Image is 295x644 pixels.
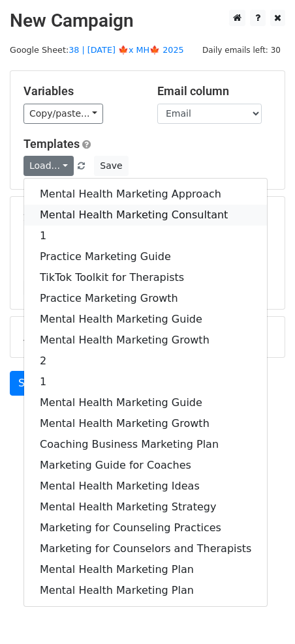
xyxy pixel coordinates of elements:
a: Practice Marketing Growth [24,288,267,309]
a: Templates [23,137,80,151]
a: Marketing for Counseling Practices [24,518,267,538]
a: 1 [24,226,267,246]
a: Mental Health Marketing Plan [24,580,267,601]
a: 2 [24,351,267,372]
h5: Variables [23,84,138,98]
a: Practice Marketing Guide [24,246,267,267]
a: Mental Health Marketing Plan [24,559,267,580]
a: TikTok Toolkit for Therapists [24,267,267,288]
small: Google Sheet: [10,45,184,55]
span: Daily emails left: 30 [198,43,285,57]
a: Mental Health Marketing Guide [24,392,267,413]
a: Daily emails left: 30 [198,45,285,55]
a: Mental Health Marketing Guide [24,309,267,330]
h5: Email column [157,84,272,98]
a: Mental Health Marketing Approach [24,184,267,205]
a: Send [10,371,53,396]
a: Mental Health Marketing Growth [24,413,267,434]
iframe: Chat Widget [230,581,295,644]
a: Mental Health Marketing Consultant [24,205,267,226]
h2: New Campaign [10,10,285,32]
a: Mental Health Marketing Ideas [24,476,267,497]
button: Save [94,156,128,176]
a: 1 [24,372,267,392]
a: Load... [23,156,74,176]
a: Mental Health Marketing Growth [24,330,267,351]
a: Mental Health Marketing Strategy [24,497,267,518]
a: 38 | [DATE] 🍁x MH🍁 2025 [69,45,183,55]
a: Copy/paste... [23,104,103,124]
a: Coaching Business Marketing Plan [24,434,267,455]
a: Marketing for Counselors and Therapists [24,538,267,559]
a: Marketing Guide for Coaches [24,455,267,476]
